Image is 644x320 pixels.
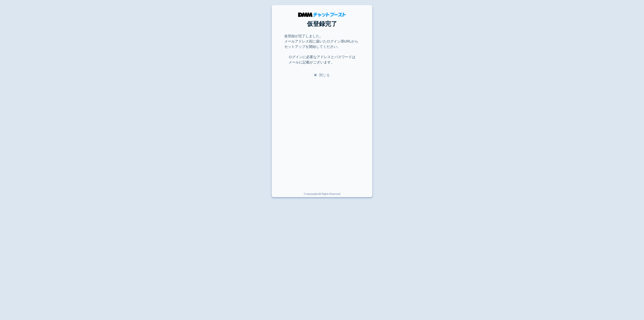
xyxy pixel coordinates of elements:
[289,54,355,65] p: ログインに必要なアドレスとパスワードは メールに記載がございます。
[314,73,330,77] a: 閉じる
[298,13,346,17] img: DMMチャットブースト
[284,19,360,28] h1: 仮登録完了
[304,192,340,197] div: © hassyadai All Rights Reserved
[284,33,360,49] p: 仮登録が完了しました。 メールアドレス宛に届いたログイン用URLからセットアップを開始してください。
